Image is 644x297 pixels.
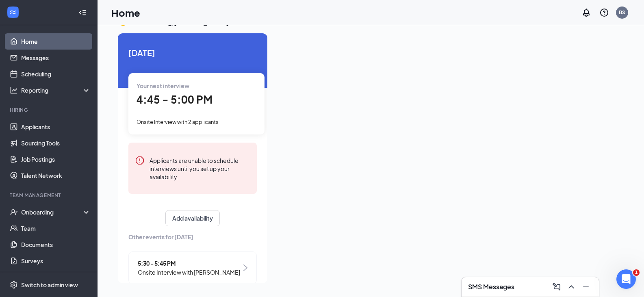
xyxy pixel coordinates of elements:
[138,259,240,268] span: 5:30 - 5:45 PM
[552,282,562,292] svg: ComposeMessage
[599,8,609,17] svg: QuestionInfo
[581,8,591,17] svg: Notifications
[138,268,240,277] span: Onsite Interview with [PERSON_NAME]
[21,135,91,151] a: Sourcing Tools
[21,50,91,66] a: Messages
[10,86,18,94] svg: Analysis
[550,280,563,293] button: ComposeMessage
[111,6,140,20] h1: Home
[566,282,576,292] svg: ChevronUp
[9,8,17,16] svg: WorkstreamLogo
[165,210,220,226] button: Add availability
[21,281,78,289] div: Switch to admin view
[10,192,89,199] div: Team Management
[579,280,592,293] button: Minimize
[128,232,257,241] span: Other events for [DATE]
[128,46,257,59] span: [DATE]
[633,269,640,276] span: 1
[21,66,91,82] a: Scheduling
[137,93,212,106] span: 4:45 - 5:00 PM
[21,208,84,216] div: Onboarding
[21,167,91,184] a: Talent Network
[21,151,91,167] a: Job Postings
[21,220,91,236] a: Team
[21,119,91,135] a: Applicants
[581,282,591,292] svg: Minimize
[565,280,578,293] button: ChevronUp
[137,82,189,89] span: Your next interview
[619,9,625,16] div: BS
[137,119,219,125] span: Onsite Interview with 2 applicants
[21,86,91,94] div: Reporting
[10,106,89,113] div: Hiring
[21,253,91,269] a: Surveys
[10,281,18,289] svg: Settings
[21,33,91,50] a: Home
[150,156,250,181] div: Applicants are unable to schedule interviews until you set up your availability.
[468,282,514,291] h3: SMS Messages
[78,9,87,17] svg: Collapse
[135,156,145,165] svg: Error
[10,208,18,216] svg: UserCheck
[21,236,91,253] a: Documents
[616,269,636,289] iframe: Intercom live chat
